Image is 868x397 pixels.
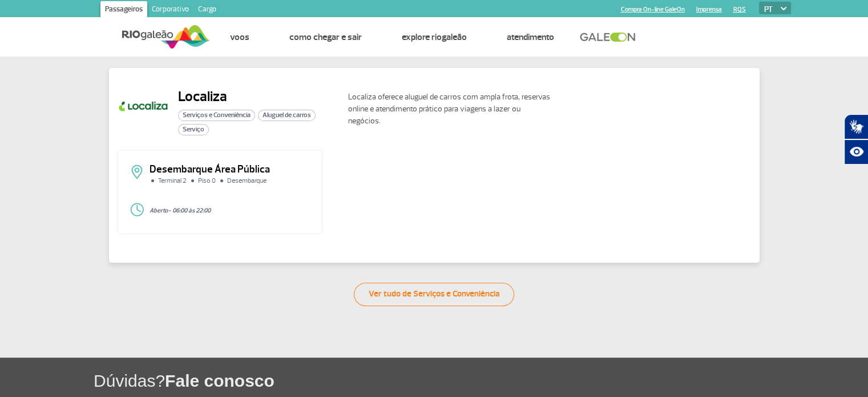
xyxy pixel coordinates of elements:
[621,6,685,13] a: Compra On-line GaleOn
[289,31,362,43] a: Como chegar e sair
[402,31,467,43] a: Explore RIOgaleão
[258,110,316,121] span: Aluguel de carros
[189,178,219,185] li: Piso 0
[150,165,311,175] p: Desembarque Área Pública
[507,31,554,43] a: Atendimento
[348,91,554,127] p: Localiza oferece aluguel de carros com ampla frota, reservas online e atendimento prático para vi...
[94,369,868,392] h1: Dúvidas?
[150,207,168,214] strong: Aberto
[844,139,868,165] button: Abrir recursos assistivos.
[193,1,221,19] a: Cargo
[147,1,193,19] a: Corporativo
[178,88,339,105] h2: Localiza
[118,88,169,124] img: logo-localiza.png
[844,114,868,139] button: Abrir tradutor de língua de sinais.
[165,371,274,390] span: Fale conosco
[150,207,311,214] p: - 06:00 às 22:00
[150,178,189,185] li: Terminal 2
[696,6,722,13] a: Imprensa
[844,114,868,165] div: Plugin de acessibilidade da Hand Talk.
[178,124,209,135] span: Serviço
[354,283,514,306] a: Ver tudo de Serviços e Conveniência
[178,110,255,121] span: Serviços e Conveniência
[733,6,746,13] a: RQS
[219,178,269,185] li: Desembarque
[100,1,147,19] a: Passageiros
[230,31,249,43] a: Voos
